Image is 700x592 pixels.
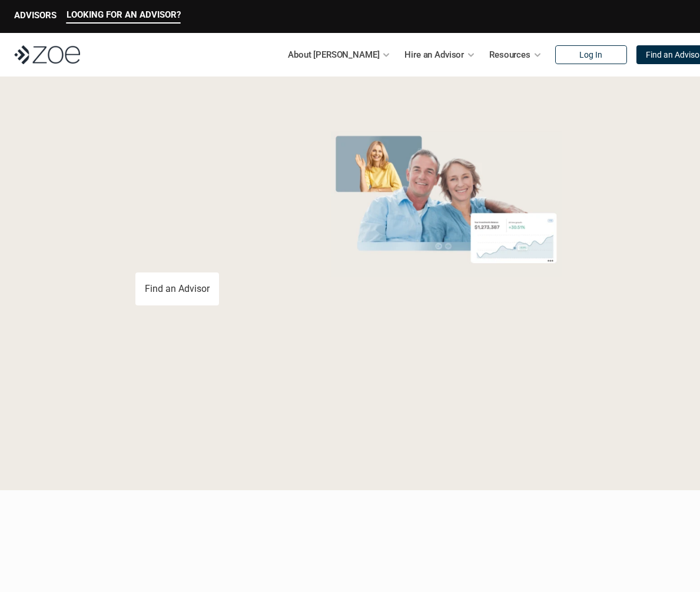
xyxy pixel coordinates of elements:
a: Find an Advisor [135,272,219,305]
p: Grow Your Wealth with a Financial Advisor [135,114,327,210]
p: You deserve an advisor you can trust. [PERSON_NAME], hire, and invest with vetted, fiduciary, fin... [135,224,328,258]
p: LOOKING FOR AN ADVISOR? [67,9,181,20]
p: Hire an Advisor [404,46,464,64]
p: Log In [579,50,602,60]
p: About [PERSON_NAME] [288,46,379,64]
p: ADVISORS [14,10,57,21]
p: Loremipsum: *DolOrsi Ametconsecte adi Eli Seddoeius tem inc utlaboreet. Dol 0994 MagNaal Enimadmi... [150,423,550,453]
em: The information in the visuals above is for illustrative purposes only and does not represent an ... [351,284,542,288]
p: Find an Advisor [145,283,210,294]
img: Zoe Financial Hero Image [328,132,565,277]
a: Log In [555,45,627,64]
p: Resources [489,46,530,64]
